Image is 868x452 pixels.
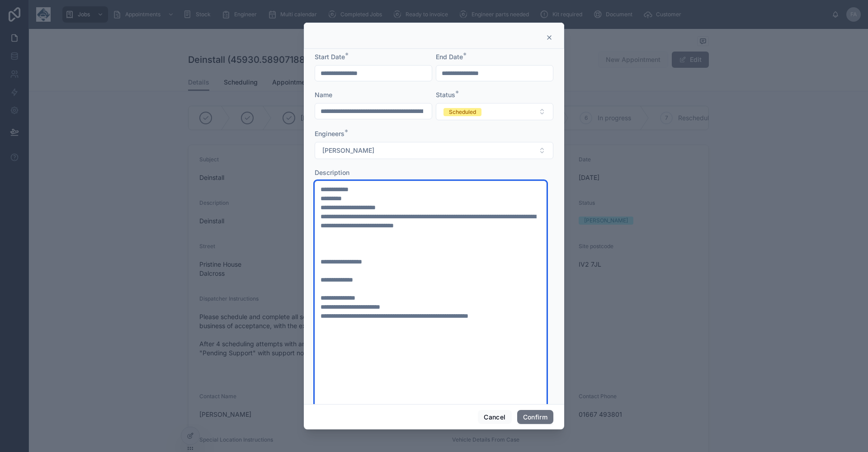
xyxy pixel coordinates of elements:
[315,53,345,61] span: Start Date
[436,103,553,120] button: Select Button
[315,130,344,137] span: Engineers
[517,410,553,424] button: Confirm
[436,91,455,99] span: Status
[322,146,374,155] span: [PERSON_NAME]
[436,53,463,61] span: End Date
[315,169,349,176] span: Description
[315,91,332,99] span: Name
[478,410,511,424] button: Cancel
[449,108,476,116] div: Scheduled
[315,142,553,159] button: Select Button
